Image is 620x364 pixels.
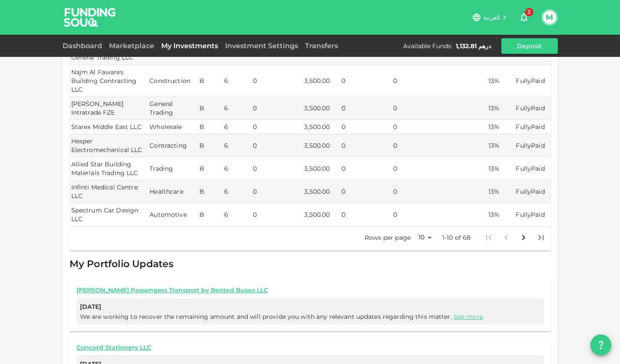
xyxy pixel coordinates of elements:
span: My Portfolio Updates [70,258,174,270]
td: General Trading [148,97,198,120]
span: [DATE] [80,301,540,312]
td: B [198,203,222,226]
td: 0 [251,65,302,97]
td: 0 [340,97,392,120]
td: B [198,65,222,97]
td: Najm Al Fawares Building Contracting LLC [70,65,148,97]
td: FullyPaid [514,97,550,120]
td: 6 [222,65,252,97]
td: 13% [487,203,514,226]
a: My Investments [158,42,222,50]
td: 0 [251,120,302,134]
td: 0 [391,97,428,120]
td: B [198,120,222,134]
td: FullyPaid [514,203,550,226]
td: 3,500.00 [302,134,339,157]
td: 0 [391,157,428,180]
span: We are working to recover the remaining amount and will provide you with any relevant updates reg... [80,313,485,321]
td: B [198,180,222,203]
td: 6 [222,180,252,203]
button: Go to last page [532,229,550,246]
span: 3 [525,8,534,17]
button: question [590,334,611,355]
td: Infinti Medical Centre LLC [70,180,148,203]
td: 13% [487,157,514,180]
td: Contracting [148,134,198,157]
td: 13% [487,65,514,97]
td: 0 [251,97,302,120]
td: 13% [487,180,514,203]
td: Allied Star Building Materials Trading LLC [70,157,148,180]
td: 6 [222,97,252,120]
td: 0 [340,134,392,157]
td: Trading [148,157,198,180]
td: FullyPaid [514,134,550,157]
td: 3,500.00 [302,180,339,203]
div: Available Funds : [403,42,452,50]
td: 13% [487,120,514,134]
div: درهم 1,132.81 [456,42,491,50]
td: 0 [391,180,428,203]
td: [PERSON_NAME] Intratrade FZE [70,97,148,120]
span: العربية [483,13,501,21]
td: Spectrum Car Design LLC [70,203,148,226]
div: 10 [414,231,435,244]
p: Rows per page [365,233,411,242]
td: 3,500.00 [302,157,339,180]
td: 0 [340,120,392,134]
button: M [543,11,556,24]
a: [PERSON_NAME] Passengers Transport by Rented Buses LLC [76,286,544,295]
td: 0 [391,120,428,134]
td: 6 [222,134,252,157]
td: 0 [340,65,392,97]
a: Transfers [302,42,341,50]
td: 0 [391,203,428,226]
td: Construction [148,65,198,97]
td: 0 [251,180,302,203]
td: 0 [340,203,392,226]
td: FullyPaid [514,120,550,134]
td: 3,500.00 [302,97,339,120]
td: Starex Middle East LLC [70,120,148,134]
a: See more [454,313,483,321]
td: 0 [391,134,428,157]
td: 0 [340,180,392,203]
button: Go to next page [515,229,532,246]
button: 3 [515,9,533,26]
td: Hesper Electromechanical LLC [70,134,148,157]
a: Dashboard [63,42,106,50]
td: B [198,134,222,157]
td: B [198,157,222,180]
td: Wholesale [148,120,198,134]
td: FullyPaid [514,180,550,203]
td: Automotive [148,203,198,226]
td: 3,500.00 [302,203,339,226]
td: 6 [222,203,252,226]
a: Marketplace [106,42,158,50]
td: FullyPaid [514,65,550,97]
td: 0 [391,65,428,97]
button: Deposit [501,38,558,54]
td: 3,500.00 [302,120,339,134]
p: 1-10 of 68 [442,233,471,242]
a: Investment Settings [222,42,302,50]
td: 0 [251,134,302,157]
td: 0 [251,203,302,226]
td: 0 [251,157,302,180]
td: 3,500.00 [302,65,339,97]
a: Concord Stationery LLC [76,344,544,352]
td: 6 [222,157,252,180]
td: 6 [222,120,252,134]
td: B [198,97,222,120]
td: Healthcare [148,180,198,203]
td: FullyPaid [514,157,550,180]
td: 13% [487,97,514,120]
td: 0 [340,157,392,180]
td: 13% [487,134,514,157]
